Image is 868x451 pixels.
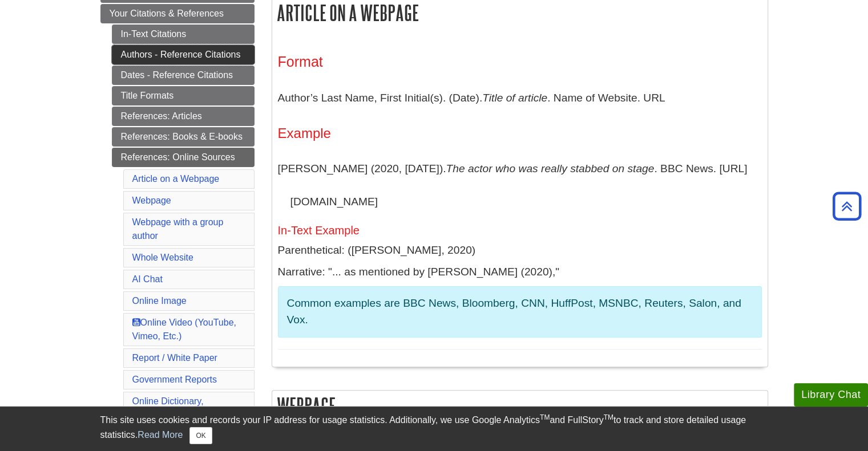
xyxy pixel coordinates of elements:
h5: In-Text Example [278,224,762,237]
a: References: Books & E-books [112,127,255,147]
a: Dates - Reference Citations [112,66,255,85]
a: References: Online Sources [112,148,255,167]
sup: TM [604,413,613,421]
p: [PERSON_NAME] (2020, [DATE]). . BBC News. [URL][DOMAIN_NAME] [278,152,762,218]
a: References: Articles [112,107,255,126]
p: Author’s Last Name, First Initial(s). (Date). . Name of Website. URL [278,82,762,115]
h4: Example [278,126,762,141]
button: Close [189,427,212,444]
sup: TM [540,413,550,421]
p: Narrative: "... as mentioned by [PERSON_NAME] (2020)," [278,264,762,281]
a: Back to Top [829,198,865,214]
a: Online Image [132,296,187,306]
a: Whole Website [132,253,193,262]
a: Webpage [132,196,171,205]
h2: Webpage [272,391,768,421]
i: Title of article [482,92,547,104]
a: Online Video (YouTube, Vimeo, Etc.) [132,318,236,341]
p: Common examples are BBC News, Bloomberg, CNN, HuffPost, MSNBC, Reuters, Salon, and Vox. [287,295,753,328]
a: Your Citations & References [100,4,255,23]
span: Your Citations & References [110,9,224,18]
div: This site uses cookies and records your IP address for usage statistics. Additionally, we use Goo... [100,413,768,444]
a: In-Text Citations [112,25,255,44]
a: AI Chat [132,274,163,284]
p: Parenthetical: ([PERSON_NAME], 2020) [278,242,762,259]
h3: Format [278,54,762,70]
a: Authors - Reference Citations [112,45,255,64]
a: Government Reports [132,375,217,384]
a: Article on a Webpage [132,174,220,184]
a: Read More [138,430,183,440]
a: Webpage with a group author [132,217,224,241]
a: Report / White Paper [132,353,217,363]
button: Library Chat [794,383,868,407]
i: The actor who was really stabbed on stage [446,162,655,174]
a: Title Formats [112,86,255,105]
a: Online Dictionary, Thesaurus, or Encyclopedia [132,396,204,433]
